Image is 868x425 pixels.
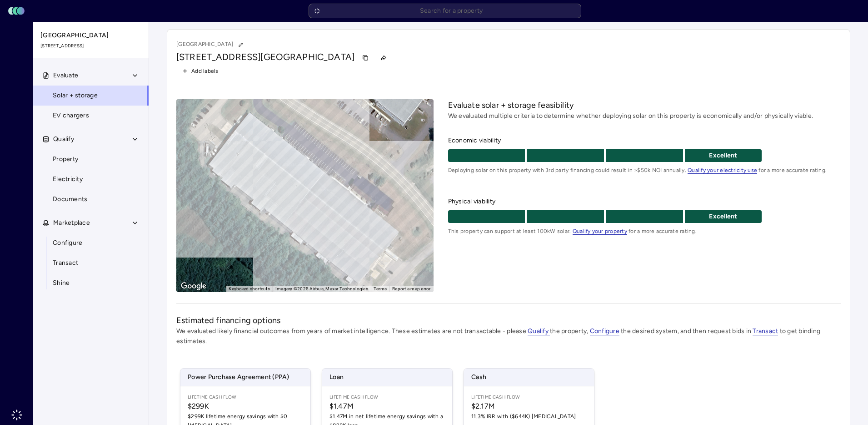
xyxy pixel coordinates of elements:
[448,197,841,207] span: Physical viability
[33,129,150,149] button: Qualify
[180,369,310,386] span: Power Purchase Agreement (PPA)
[448,136,841,146] span: Economic viability
[573,228,627,234] a: Qualify your property
[229,286,270,292] button: Keyboard shortcuts
[392,286,431,291] a: Report a map error
[528,327,550,335] a: Qualify
[53,218,90,228] span: Marketplace
[753,327,778,335] a: Transact
[40,30,142,40] span: [GEOGRAPHIC_DATA]
[33,169,149,189] a: Electricity
[53,111,89,121] span: EV chargers
[176,39,247,51] p: [GEOGRAPHIC_DATA]
[53,71,78,81] span: Evaluate
[40,42,142,50] span: [STREET_ADDRESS]
[688,167,757,173] a: Qualify your electricity use
[590,327,619,335] a: Configure
[33,273,149,293] a: Shine
[53,258,78,268] span: Transact
[53,134,74,144] span: Qualify
[753,327,778,335] span: Transact
[448,99,841,111] h2: Evaluate solar + storage feasibility
[685,212,762,222] p: Excellent
[374,286,387,291] a: Terms (opens in new tab)
[448,166,841,175] span: Deploying solar on this property with 3rd party financing could result in >$50k NOI annually. for...
[53,278,70,288] span: Shine
[53,238,82,248] span: Configure
[471,401,587,412] span: $2.17M
[260,51,354,62] span: [GEOGRAPHIC_DATA]
[188,394,303,401] span: Lifetime Cash Flow
[471,412,587,421] span: 11.3% IRR with ($644K) [MEDICAL_DATA]
[329,401,445,412] span: $1.47M
[33,86,149,106] a: Solar + storage
[188,401,303,412] span: $299K
[33,66,150,86] button: Evaluate
[464,369,594,386] span: Cash
[33,213,150,233] button: Marketplace
[53,154,78,164] span: Property
[528,327,550,335] span: Qualify
[179,280,209,292] a: Open this area in Google Maps (opens a new window)
[590,327,619,335] span: Configure
[448,111,841,121] p: We evaluated multiple criteria to determine whether deploying solar on this property is economica...
[322,369,452,386] span: Loan
[685,151,762,161] p: Excellent
[191,66,219,76] span: Add labels
[275,286,368,291] span: Imagery ©2025 Airbus, Maxar Technologies
[309,4,581,18] input: Search for a property
[33,233,149,253] a: Configure
[329,394,445,401] span: Lifetime Cash Flow
[471,394,587,401] span: Lifetime Cash Flow
[179,280,209,292] img: Google
[688,167,757,174] span: Qualify your electricity use
[33,189,149,209] a: Documents
[33,253,149,273] a: Transact
[53,194,87,204] span: Documents
[176,65,224,77] button: Add labels
[176,314,841,326] h2: Estimated financing options
[176,326,841,346] p: We evaluated likely financial outcomes from years of market intelligence. These estimates are not...
[53,91,98,101] span: Solar + storage
[33,149,149,169] a: Property
[33,106,149,126] a: EV chargers
[176,51,260,62] span: [STREET_ADDRESS]
[448,227,841,236] span: This property can support at least 100kW solar. for a more accurate rating.
[53,174,83,184] span: Electricity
